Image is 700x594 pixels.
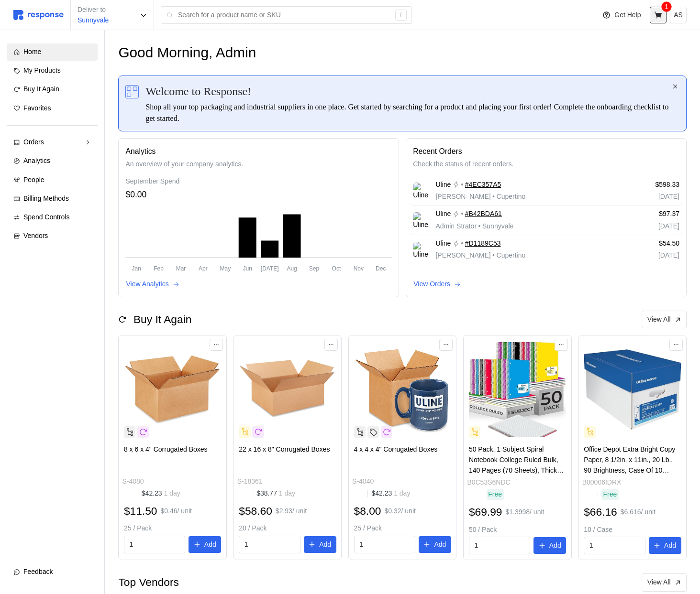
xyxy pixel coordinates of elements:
[244,536,295,553] input: Qty
[618,238,679,249] p: $54.50
[239,523,336,534] p: 20 / Pack
[597,6,646,24] button: Get Help
[354,341,451,438] img: S-4040
[243,265,252,271] tspan: Jun
[23,194,69,202] span: Billing Methods
[649,537,681,554] button: Add
[665,1,668,12] p: 1
[256,488,295,499] p: $38.77
[23,568,53,575] span: Feedback
[467,477,510,488] p: B0C53S6NDC
[23,232,48,239] span: Vendors
[474,537,524,554] input: Qty
[124,445,208,453] span: 8 x 6 x 4" Corrugated Boxes
[647,314,671,325] p: View All
[647,577,671,588] p: View All
[618,250,679,261] p: [DATE]
[584,505,617,519] h2: $66.16
[413,212,429,228] img: Uline
[435,192,525,202] p: [PERSON_NAME] Cupertino
[276,506,307,517] p: $2.93 / unit
[23,137,81,148] div: Orders
[359,536,410,553] input: Qty
[319,540,331,550] p: Add
[488,489,502,500] p: Free
[618,209,679,219] p: $97.37
[125,188,392,201] div: $0.00
[23,157,50,164] span: Analytics
[392,489,410,497] span: 1 day
[23,85,59,93] span: Buy It Again
[354,445,438,453] span: 4 x 4 x 4" Corrugated Boxes
[13,10,64,20] img: svg%3e
[549,540,561,551] p: Add
[354,265,364,271] tspan: Nov
[124,504,157,518] h2: $11.50
[304,536,336,553] button: Add
[132,265,141,271] tspan: Jan
[239,445,330,453] span: 22 x 16 x 8" Corrugated Boxes
[176,265,186,271] tspan: Mar
[199,265,208,271] tspan: Apr
[477,222,482,230] span: •
[614,10,641,21] p: Get Help
[78,5,109,15] p: Deliver to
[23,104,51,112] span: Favorites
[124,523,221,534] p: 25 / Pack
[7,152,98,170] a: Analytics
[533,537,566,554] button: Add
[118,575,178,590] h2: Top Vendors
[413,145,679,157] p: Recent Orders
[239,504,272,518] h2: $58.60
[413,242,429,258] img: Uline
[413,279,450,290] p: View Orders
[469,505,502,519] h2: $69.99
[618,180,679,190] p: $598.33
[419,536,451,553] button: Add
[7,209,98,226] a: Spend Controls
[7,563,98,581] button: Feedback
[505,507,544,518] p: $1.3998 / unit
[237,476,263,487] p: S-18361
[154,265,164,271] tspan: Feb
[125,85,139,98] img: svg%3e
[435,238,451,249] span: Uline
[642,573,687,592] button: View All
[584,525,681,535] p: 10 / Case
[145,83,251,100] span: Welcome to Response!
[7,190,98,207] a: Billing Methods
[125,279,179,290] button: View Analytics
[582,477,622,488] p: B00006IDRX
[78,15,109,26] p: Sunnyvale
[642,311,687,329] button: View All
[23,66,61,74] span: My Products
[23,213,70,221] span: Spend Controls
[178,7,390,24] input: Search for a product name or SKU
[189,536,221,553] button: Add
[7,227,98,245] a: Vendors
[122,476,144,487] p: S-4080
[129,536,179,553] input: Qty
[277,489,295,497] span: 1 day
[461,209,463,219] p: •
[469,525,566,535] p: 50 / Pack
[413,183,429,198] img: Uline
[395,10,407,21] div: /
[118,43,256,62] h1: Good Morning, Admin
[491,193,497,200] span: •
[7,62,98,79] a: My Products
[239,341,336,438] img: S-18361
[434,540,446,550] p: Add
[618,221,679,232] p: [DATE]
[435,209,451,219] span: Uline
[124,341,221,438] img: S-4080
[435,221,513,232] p: Admin Strator Sunnyvale
[7,100,98,117] a: Favorites
[354,504,381,518] h2: $8.00
[491,251,497,259] span: •
[309,265,320,271] tspan: Sep
[125,159,392,170] p: An overview of your company analytics.
[133,312,191,327] h2: Buy It Again
[465,238,501,249] a: #D1189C53
[204,540,216,550] p: Add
